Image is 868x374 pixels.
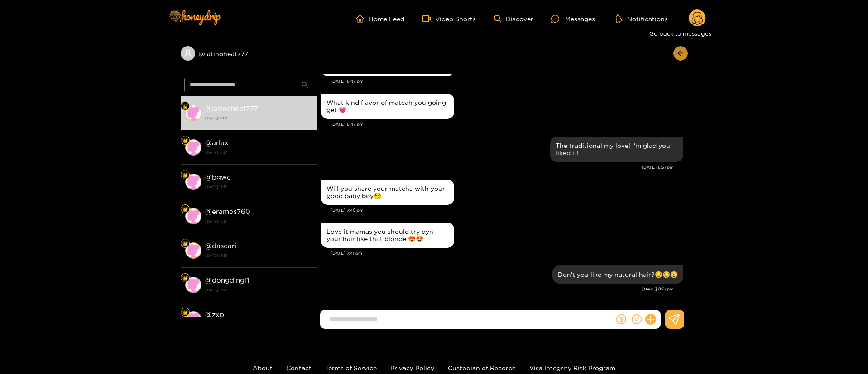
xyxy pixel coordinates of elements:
img: Fan Level [182,310,188,315]
img: conversation [185,311,201,327]
a: Custodian of Records [448,365,516,371]
div: Go back to messages [646,26,715,41]
strong: [DATE] 13:17 [205,148,312,156]
strong: @ bgwc [205,173,231,181]
div: Messages [551,14,595,24]
img: Fan Level [182,275,188,281]
img: Fan Level [182,104,188,109]
div: [DATE] 7:40 pm [331,207,683,213]
strong: [DATE] 13:17 [205,251,312,260]
div: @latinoheat777 [181,46,317,61]
span: smile [632,314,642,324]
a: Privacy Policy [390,365,434,371]
div: Oct. 6, 8:21 pm [552,265,683,284]
strong: @ zxp [205,311,224,318]
strong: [DATE] 20:21 [205,114,312,122]
div: Oct. 6, 6:47 pm [321,94,454,119]
a: About [253,365,273,371]
img: conversation [185,208,201,224]
strong: [DATE] 13:17 [205,217,312,225]
a: Home Feed [356,14,404,23]
a: Contact [286,365,312,371]
button: Notifications [613,14,671,23]
strong: @ latinoheat777 [205,104,258,112]
img: conversation [185,277,201,293]
div: [DATE] 6:47 pm [331,121,683,128]
span: arrow-left [677,50,684,57]
div: Oct. 6, 6:51 pm [550,137,683,162]
div: What kind flavor of matcah you going get 💗 [326,99,449,114]
strong: [DATE] 13:17 [205,183,312,191]
span: search [302,81,308,89]
button: arrow-left [673,46,688,61]
img: conversation [185,105,201,121]
img: conversation [185,242,201,259]
div: [DATE] 6:51 pm [321,164,674,170]
strong: @ dongding11 [205,276,249,284]
div: [DATE] 6:47 pm [331,78,683,85]
div: Don't you like my natural hair?🥹🥹🥹 [558,271,678,278]
strong: @ dascari [205,242,236,250]
a: Discover [494,15,533,23]
span: user [184,49,192,57]
img: Fan Level [182,207,188,212]
button: search [298,78,312,92]
span: video-camera [422,14,435,23]
a: Visa Integrity Risk Program [529,365,615,371]
img: Fan Level [182,241,188,246]
strong: @ eramos760 [205,208,250,215]
div: Love it mamas you should try dyn your hair like that blonde 😍😍 [326,228,449,242]
span: dollar [616,314,626,324]
div: [DATE] 7:41 pm [331,250,683,256]
img: Fan Level [182,172,188,178]
img: conversation [185,139,201,156]
a: Terms of Service [325,365,377,371]
button: dollar [614,312,628,326]
img: Fan Level [182,138,188,143]
div: The traditional my love! I'm glad you liked it! [556,142,678,156]
div: Will you share your matcha with your good baby boy😏 [326,185,449,199]
div: Oct. 6, 7:40 pm [321,180,454,205]
img: conversation [185,174,201,190]
div: Oct. 6, 7:41 pm [321,223,454,248]
div: [DATE] 8:21 pm [321,286,674,292]
strong: [DATE] 13:17 [205,286,312,294]
strong: @ arlax [205,139,229,147]
span: home [356,14,369,23]
a: Video Shorts [422,14,476,23]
